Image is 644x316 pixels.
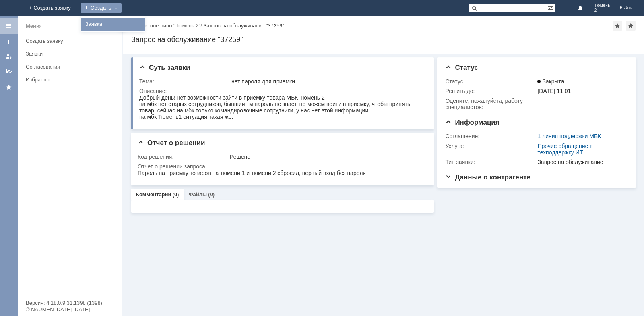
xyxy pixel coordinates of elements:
[131,23,203,29] div: /
[139,64,190,71] span: Суть заявки
[138,154,228,160] div: Код решения:
[594,8,610,13] span: 2
[613,21,622,31] div: Добавить в избранное
[188,191,207,197] a: Файлы
[594,3,610,8] span: Тюмень
[138,139,205,147] span: Отчет о решении
[537,133,601,139] a: 1 линия поддержки МБК
[80,3,122,13] div: Создать
[445,133,536,139] div: Соглашение:
[139,88,425,94] div: Описание:
[82,19,143,29] a: Заявка
[208,191,215,197] div: (0)
[445,88,536,94] div: Решить до:
[547,4,555,11] span: Расширенный поиск
[26,307,114,312] div: © NAUMEN [DATE]-[DATE]
[26,77,109,83] div: Избранное
[131,35,636,44] div: Запрос на обслуживание "37259"
[445,78,536,85] div: Статус:
[537,159,624,165] div: Запрос на обслуживание
[138,163,425,170] div: Отчет о решении запроса:
[173,191,179,197] div: (0)
[139,78,230,85] div: Тема:
[231,78,423,85] div: нет пароля для приемки
[26,300,114,306] div: Версия: 4.18.0.9.31.1398 (1398)
[203,23,284,29] div: Запрос на обслуживание "37259"
[445,118,499,126] span: Информация
[2,50,15,63] a: Мои заявки
[131,23,200,29] a: Контактное лицо "Тюмень 2"
[445,64,478,71] span: Статус
[2,35,15,48] a: Создать заявку
[445,159,536,165] div: Тип заявки:
[445,98,536,110] div: Oцените, пожалуйста, работу специалистов:
[2,64,15,77] a: Мои согласования
[23,48,121,60] a: Заявки
[23,35,121,47] a: Создать заявку
[230,154,423,160] div: Решено
[23,60,121,73] a: Согласования
[445,173,530,181] span: Данные о контрагенте
[537,88,571,94] span: [DATE] 11:01
[26,38,118,44] div: Создать заявку
[537,143,592,156] a: Прочие обращение в техподдержку ИТ
[26,21,41,31] div: Меню
[26,51,118,57] div: Заявки
[136,191,171,197] a: Комментарии
[445,143,536,149] div: Услуга:
[626,21,636,31] div: Сделать домашней страницей
[537,78,564,85] span: Закрыта
[26,64,118,70] div: Согласования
